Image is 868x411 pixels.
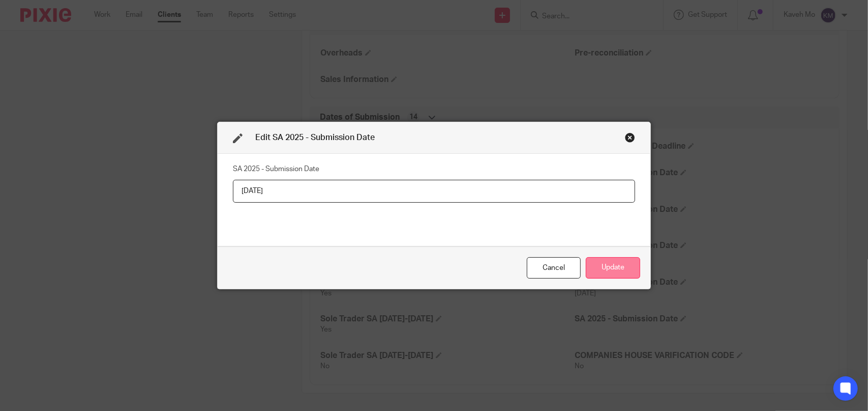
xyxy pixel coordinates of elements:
[233,164,319,174] label: SA 2025 - Submission Date
[255,133,375,142] span: Edit SA 2025 - Submission Date
[625,132,635,143] div: Close this dialog window
[586,257,640,279] button: Update
[233,180,636,203] input: SA 2025 - Submission Date
[527,257,581,279] div: Close this dialog window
